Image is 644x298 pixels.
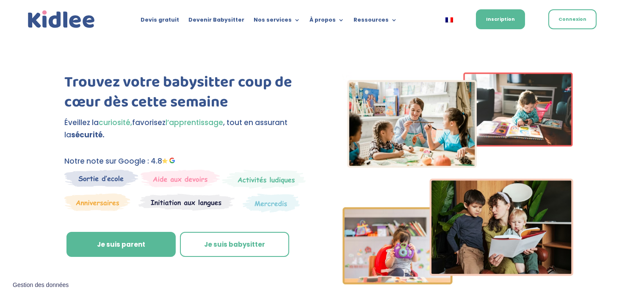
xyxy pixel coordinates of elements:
a: Devis gratuit [141,17,179,26]
span: l’apprentissage [166,117,223,128]
img: weekends [141,170,220,187]
p: Éveillez la favorisez , tout en assurant la [64,117,308,141]
img: logo_kidlee_bleu [26,8,97,31]
a: Nos services [254,17,300,26]
span: Gestion des données [13,281,69,289]
a: À propos [310,17,344,26]
img: Mercredi [222,170,306,189]
a: Kidlee Logo [26,8,97,31]
p: Notre note sur Google : 4.8 [64,155,308,167]
a: Je suis parent [66,232,176,257]
strong: sécurité. [71,130,105,140]
a: Je suis babysitter [180,232,289,257]
img: Sortie decole [64,170,138,187]
a: Inscription [476,9,525,29]
img: Anniversaire [64,193,130,211]
picture: Imgs-2 [343,277,574,287]
img: Français [445,17,453,22]
h1: Trouvez votre babysitter coup de cœur dès cette semaine [64,72,308,117]
a: Ressources [354,17,397,26]
img: Thematique [243,193,300,213]
a: Devenir Babysitter [188,17,244,26]
button: Gestion des données [8,276,74,294]
a: Connexion [548,9,597,29]
img: Atelier thematique [138,193,235,211]
span: curiosité, [99,117,132,128]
